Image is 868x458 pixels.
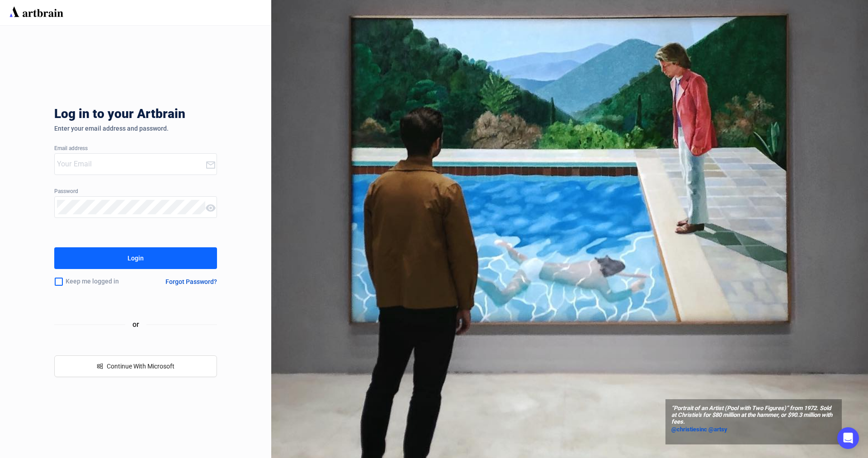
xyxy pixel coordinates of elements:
div: Enter your email address and password. [54,125,217,132]
span: or [125,319,146,330]
div: Open Intercom Messenger [837,427,859,449]
button: windowsContinue With Microsoft [54,355,217,377]
div: Forgot Password? [165,278,217,285]
span: “Portrait of an Artist (Pool with Two Figures)” from 1972. Sold at Christie's for $80 million at ... [671,405,836,425]
div: Email address [54,146,217,152]
div: Login [127,251,144,265]
a: @christiesinc @artsy [671,425,836,434]
span: @christiesinc @artsy [671,426,727,433]
button: Login [54,247,217,269]
span: Continue With Microsoft [107,363,175,370]
input: Your Email [57,157,205,171]
span: windows [97,363,103,369]
div: Keep me logged in [54,272,144,291]
div: Log in to your Artbrain [54,107,325,125]
div: Password [54,189,217,195]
